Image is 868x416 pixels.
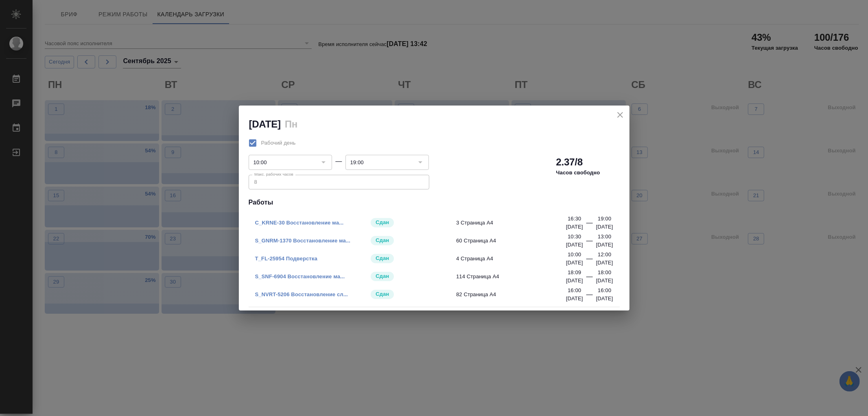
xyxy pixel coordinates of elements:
[598,251,611,259] p: 12:00
[255,291,348,297] a: S_NVRT-5206 Восстановление сл...
[249,119,281,130] h2: [DATE]
[586,236,593,249] div: —
[566,295,583,303] p: [DATE]
[598,269,611,277] p: 18:00
[598,286,611,295] p: 16:00
[586,218,593,231] div: —
[586,272,593,285] div: —
[456,237,571,245] span: 60 Страница А4
[596,259,613,267] p: [DATE]
[596,295,613,303] p: [DATE]
[566,223,583,231] p: [DATE]
[568,251,581,259] p: 10:00
[596,277,613,285] p: [DATE]
[376,254,389,262] p: Сдан
[568,269,581,277] p: 18:09
[566,259,583,267] p: [DATE]
[456,273,571,281] span: 114 Страница А4
[586,254,593,267] div: —
[566,277,583,285] p: [DATE]
[285,119,297,130] h2: Пн
[255,238,351,244] a: S_GNRM-1370 Восстановление ма...
[566,241,583,249] p: [DATE]
[568,233,581,241] p: 10:30
[456,255,571,263] span: 4 Страница А4
[376,272,389,280] p: Сдан
[376,236,389,244] p: Сдан
[376,218,389,227] p: Сдан
[456,291,571,299] span: 82 Страница А4
[255,255,317,262] a: T_FL-25954 Подверстка
[255,273,345,280] a: S_SNF-6904 Восстановление ма...
[596,223,613,231] p: [DATE]
[614,109,626,121] button: close
[335,156,342,166] div: —
[586,290,593,303] div: —
[568,286,581,295] p: 16:00
[556,156,583,169] h2: 2.37/8
[376,290,389,298] p: Сдан
[456,219,571,227] span: 3 Страница А4
[556,169,600,177] p: Часов свободно
[249,198,620,207] h4: Работы
[261,139,296,147] span: Рабочий день
[568,215,581,223] p: 16:30
[598,233,611,241] p: 13:00
[596,241,613,249] p: [DATE]
[255,220,344,226] a: C_KRNE-30 Восстановление ма...
[598,215,611,223] p: 19:00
